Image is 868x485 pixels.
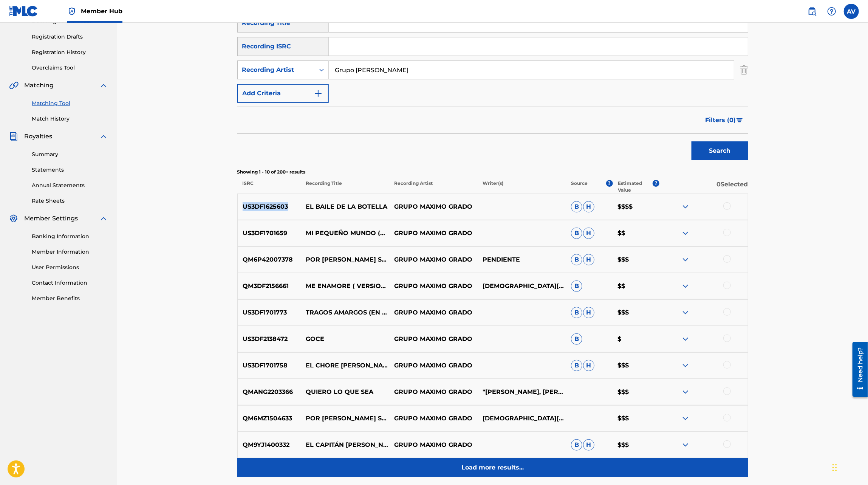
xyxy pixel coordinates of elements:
[32,115,108,123] a: Match History
[606,180,613,187] span: ?
[613,308,659,317] p: $$$
[827,7,836,16] img: help
[478,255,566,264] p: PENDIENTE
[32,248,108,256] a: Member Information
[24,214,78,223] span: Member Settings
[389,282,478,291] p: GRUPO MAXIMO GRADO
[301,440,389,449] p: EL CAPITÁN [PERSON_NAME]
[824,4,839,19] div: Help
[583,228,594,239] span: H
[681,202,690,211] img: expand
[653,180,659,187] span: ?
[24,81,54,90] span: Matching
[238,255,301,264] p: QM6P42007378
[389,335,478,344] p: GRUPO MAXIMO GRADO
[571,360,582,371] span: B
[583,360,594,371] span: H
[571,307,582,318] span: B
[571,333,582,345] span: B
[613,387,659,397] p: $$$
[613,335,659,344] p: $
[242,65,310,74] div: Recording Artist
[32,263,108,271] a: User Permissions
[478,414,566,423] p: [DEMOGRAPHIC_DATA][PERSON_NAME]
[32,294,108,302] a: Member Benefits
[67,7,76,16] img: Top Rightsholder
[389,229,478,238] p: GRUPO MAXIMO GRADO
[389,308,478,317] p: GRUPO MAXIMO GRADO
[618,180,653,194] p: Estimated Value
[830,449,868,485] iframe: Chat Widget
[681,361,690,370] img: expand
[613,255,659,264] p: $$$
[9,6,38,17] img: MLC Logo
[24,132,52,141] span: Royalties
[681,308,690,317] img: expand
[389,440,478,449] p: GRUPO MAXIMO GRADO
[300,180,389,194] p: Recording Title
[237,84,329,103] button: Add Criteria
[237,14,748,164] form: Search Form
[32,48,108,56] a: Registration History
[389,180,478,194] p: Recording Artist
[389,255,478,264] p: GRUPO MAXIMO GRADO
[847,339,868,400] iframe: Resource Center
[32,197,108,205] a: Rate Sheets
[99,81,108,90] img: expand
[571,180,588,194] p: Source
[583,254,594,265] span: H
[238,308,301,317] p: US3DF1701773
[32,166,108,174] a: Statements
[389,361,478,370] p: GRUPO MAXIMO GRADO
[238,414,301,423] p: QM6MZ1504633
[681,335,690,344] img: expand
[9,81,19,90] img: Matching
[32,181,108,189] a: Annual Statements
[613,229,659,238] p: $$
[301,387,389,397] p: QUIERO LO QUE SEA
[830,449,868,485] div: Widget de chat
[613,414,659,423] p: $$$
[238,335,301,344] p: US3DF2138472
[301,202,389,211] p: EL BAILE DE LA BOTELLA
[99,214,108,223] img: expand
[301,414,389,423] p: POR [PERSON_NAME] SOY APODADO
[681,387,690,397] img: expand
[583,201,594,212] span: H
[301,229,389,238] p: MI PEQUEÑO MUNDO (EN VIVO)
[571,228,582,239] span: B
[478,180,566,194] p: Writer(s)
[238,387,301,397] p: QMANG2203366
[32,279,108,287] a: Contact Information
[681,229,690,238] img: expand
[32,99,108,107] a: Matching Tool
[613,440,659,449] p: $$$
[844,4,859,19] div: User Menu
[613,202,659,211] p: $$$$
[478,387,566,397] p: "[PERSON_NAME], [PERSON_NAME] ""EL SEREBRO"""
[805,4,820,19] a: Public Search
[740,60,748,79] img: Delete Criterion
[692,141,748,160] button: Search
[32,33,108,41] a: Registration Drafts
[32,150,108,158] a: Summary
[9,214,18,223] img: Member Settings
[832,456,837,479] div: Arrastrar
[681,282,690,291] img: expand
[99,132,108,141] img: expand
[571,280,582,292] span: B
[389,414,478,423] p: GRUPO MAXIMO GRADO
[571,254,582,265] span: B
[613,361,659,370] p: $$$
[681,414,690,423] img: expand
[301,335,389,344] p: GOCE
[659,180,748,194] p: 0 Selected
[706,116,736,125] span: Filters ( 0 )
[571,439,582,451] span: B
[583,307,594,318] span: H
[314,89,323,98] img: 9d2ae6d4665cec9f34b9.svg
[389,202,478,211] p: GRUPO MAXIMO GRADO
[237,180,301,194] p: ISRC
